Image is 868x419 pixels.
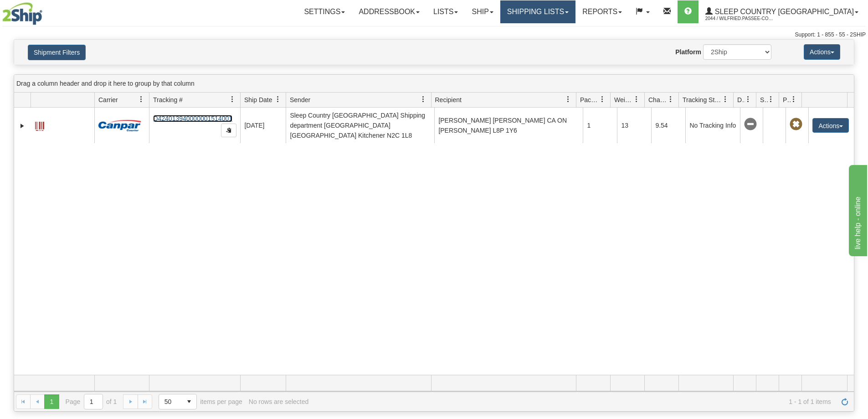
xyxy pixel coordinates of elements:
a: Recipient filter column settings [560,92,576,107]
a: Reports [575,0,629,23]
span: Sleep Country [GEOGRAPHIC_DATA] [713,8,854,16]
button: Shipment Filters [28,45,86,60]
td: [DATE] [240,108,286,143]
button: Actions [804,44,840,60]
a: Lists [426,0,465,23]
a: Sleep Country [GEOGRAPHIC_DATA] 2044 / Wilfried.Passee-Coutrin [699,0,865,23]
a: Carrier filter column settings [134,92,149,107]
a: Addressbook [352,0,426,23]
button: Copy to clipboard [221,124,236,137]
td: 13 [617,108,651,143]
a: Shipment Issues filter column settings [763,92,779,107]
a: Ship [465,0,500,23]
span: No Tracking Info [744,118,757,131]
div: Support: 1 - 855 - 55 - 2SHIP [2,31,866,39]
span: Tracking Status [683,95,722,104]
span: Charge [648,95,668,104]
div: No rows are selected [249,398,309,405]
input: Page 1 [84,394,103,409]
a: Settings [297,0,352,23]
span: Pickup Not Assigned [790,118,802,131]
img: logo2044.jpg [2,2,42,25]
a: Pickup Status filter column settings [786,92,801,107]
span: Carrier [98,95,118,104]
span: items per page [159,394,242,409]
span: select [182,394,196,409]
span: Page 1 [44,394,59,409]
span: Tracking # [153,95,183,104]
a: Tracking # filter column settings [225,92,240,107]
div: grid grouping header [14,75,854,93]
span: Weight [614,95,633,104]
a: Weight filter column settings [629,92,644,107]
span: Packages [580,95,599,104]
span: 2044 / Wilfried.Passee-Coutrin [705,14,774,23]
span: 50 [164,397,176,406]
span: Pickup Status [783,95,791,104]
iframe: chat widget [847,163,867,256]
span: Delivery Status [737,95,745,104]
label: Platform [675,47,701,57]
span: Recipient [435,95,462,104]
button: Actions [812,118,849,133]
span: Page sizes drop down [159,394,197,409]
td: [PERSON_NAME] [PERSON_NAME] CA ON [PERSON_NAME] L8P 1Y6 [434,108,583,143]
span: Page of 1 [66,394,117,409]
a: Tracking Status filter column settings [718,92,733,107]
a: D424013940000001514001 [153,115,232,122]
a: Charge filter column settings [663,92,678,107]
img: 14 - Canpar [98,120,141,131]
a: Shipping lists [500,0,575,23]
a: Delivery Status filter column settings [740,92,756,107]
td: No Tracking Info [685,108,740,143]
a: Refresh [837,394,852,409]
div: live help - online [7,5,84,16]
td: 1 [583,108,617,143]
span: 1 - 1 of 1 items [315,398,831,405]
span: Ship Date [244,95,272,104]
a: Ship Date filter column settings [270,92,286,107]
a: Sender filter column settings [416,92,431,107]
td: 9.54 [651,108,685,143]
span: Shipment Issues [760,95,768,104]
td: Sleep Country [GEOGRAPHIC_DATA] Shipping department [GEOGRAPHIC_DATA] [GEOGRAPHIC_DATA] Kitchener... [286,108,434,143]
a: Expand [18,121,27,130]
a: Packages filter column settings [595,92,610,107]
a: Label [35,118,44,132]
span: Sender [290,95,310,104]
